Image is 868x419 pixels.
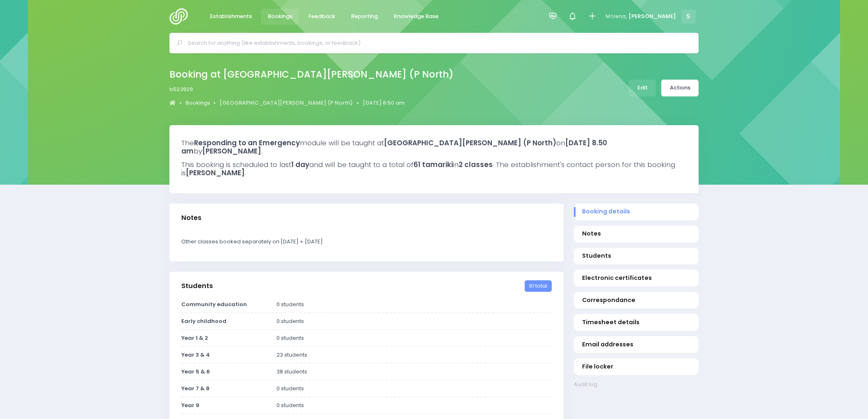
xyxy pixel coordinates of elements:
[181,214,201,222] h3: Notes
[582,274,691,282] span: Electronic certificates
[181,334,208,342] strong: Year 1 & 2
[582,340,691,349] span: Email addresses
[387,9,445,25] a: Knowledge Base
[181,368,210,375] strong: Year 5 & 6
[574,336,699,353] a: Email addresses
[291,160,309,169] strong: 1 day
[272,351,557,359] div: 23 students
[681,9,696,24] span: S
[181,160,687,177] h3: This booking is scheduled to last and will be taught to a total of in . The establishment's conta...
[459,160,493,169] strong: 2 classes
[181,401,199,409] strong: Year 9
[582,318,691,327] span: Timesheet details
[525,280,552,292] span: 61 total
[203,9,258,25] a: Establishments
[574,292,699,309] a: Correspondance
[210,12,252,21] span: Establishments
[629,80,656,96] a: Edit
[272,317,557,325] div: 0 students
[302,9,342,25] a: Feedback
[574,248,699,265] a: Students
[272,334,557,342] div: 0 students
[574,314,699,331] a: Timesheet details
[181,351,210,359] strong: Year 3 & 4
[181,238,552,246] p: Other classes booked separately on [DATE] + [DATE]
[413,160,453,169] strong: 61 tamariki
[582,252,691,260] span: Students
[272,368,557,376] div: 38 students
[181,138,607,156] strong: [DATE] 8.50 am
[582,296,691,305] span: Correspondance
[661,80,699,96] a: Actions
[194,138,300,148] strong: Responding to an Emergency
[574,270,699,286] a: Electronic certificates
[261,9,299,25] a: Bookings
[188,37,687,49] input: Search for anything (like establishments, bookings, or feedback)
[628,12,676,21] span: [PERSON_NAME]
[574,204,699,220] a: Booking details
[582,207,691,216] span: Booking details
[344,9,384,25] a: Reporting
[186,168,245,178] strong: [PERSON_NAME]
[272,300,557,309] div: 0 students
[272,385,557,393] div: 0 students
[181,385,210,392] strong: Year 7 & 8
[363,99,404,107] a: [DATE] 8.50 am
[574,380,699,389] a: Audit log
[268,12,292,21] span: Bookings
[308,12,335,21] span: Feedback
[605,12,627,21] span: Mōrena,
[272,401,557,410] div: 0 students
[394,12,439,21] span: Knowledge Base
[574,358,699,375] a: File locker
[181,300,247,308] strong: Community education
[169,85,193,94] span: b523929
[185,99,210,107] a: Bookings
[181,139,687,156] h3: The module will be taught at on by .
[219,99,353,107] a: [GEOGRAPHIC_DATA][PERSON_NAME] (P North)
[169,69,453,80] h2: Booking at [GEOGRAPHIC_DATA][PERSON_NAME] (P North)
[169,8,193,25] img: Logo
[202,146,261,156] strong: [PERSON_NAME]
[574,226,699,243] a: Notes
[351,12,378,21] span: Reporting
[181,282,213,290] h3: Students
[582,362,691,371] span: File locker
[582,229,691,238] span: Notes
[181,317,226,325] strong: Early childhood
[384,138,556,148] strong: [GEOGRAPHIC_DATA][PERSON_NAME] (P North)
